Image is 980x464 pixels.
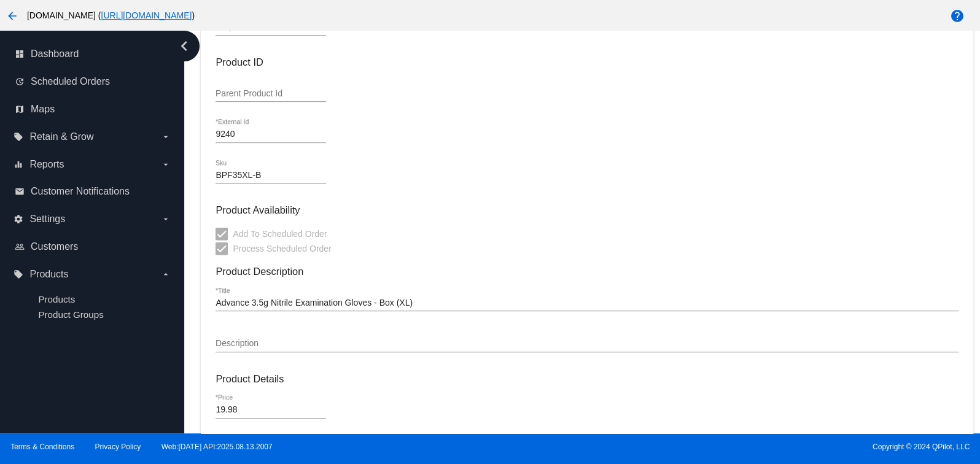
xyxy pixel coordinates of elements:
h3: Product Details [216,373,958,385]
i: arrow_drop_down [161,269,171,279]
i: arrow_drop_down [161,132,171,142]
span: Process Scheduled Order [233,241,331,256]
a: Product Groups [38,309,103,320]
span: Dashboard [31,48,79,60]
span: Reports [29,159,64,170]
i: update [15,77,25,87]
input: Parent Product Id [216,89,326,99]
mat-icon: help [950,9,965,23]
a: email Customer Notifications [15,182,171,201]
a: dashboard Dashboard [15,44,171,64]
input: *External Id [216,130,326,139]
h3: Product ID [216,56,958,68]
h3: Product Availability [216,204,958,216]
a: people_outline Customers [15,237,171,257]
i: local_offer [14,269,23,279]
a: map Maps [15,99,171,119]
i: people_outline [15,242,25,252]
span: Scheduled Orders [31,76,110,87]
span: Add To Scheduled Order [233,226,327,241]
i: map [15,104,25,114]
a: Web:[DATE] API:2025.08.13.2007 [161,443,273,451]
a: Privacy Policy [95,443,141,451]
i: email [15,187,25,196]
i: chevron_left [174,36,194,56]
mat-icon: arrow_back [5,9,20,23]
span: Customers [31,241,78,252]
h3: Product Description [216,266,958,277]
input: *Price [216,405,326,415]
span: Retain & Grow [29,131,93,142]
input: Sku [216,171,326,180]
a: [URL][DOMAIN_NAME] [101,10,192,20]
span: Customer Notifications [31,186,130,197]
span: [DOMAIN_NAME] ( ) [27,10,195,20]
span: Settings [29,214,65,225]
i: equalizer [14,160,23,169]
span: Maps [31,104,55,115]
span: Products [29,269,68,280]
input: *Title [216,298,958,308]
i: settings [14,214,23,224]
i: dashboard [15,49,25,59]
input: Description [216,339,958,349]
i: arrow_drop_down [161,160,171,169]
span: Copyright © 2024 QPilot, LLC [500,443,970,451]
a: Terms & Conditions [10,443,74,451]
i: local_offer [14,132,23,142]
a: Products [38,294,75,304]
i: arrow_drop_down [161,214,171,224]
a: update Scheduled Orders [15,72,171,91]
